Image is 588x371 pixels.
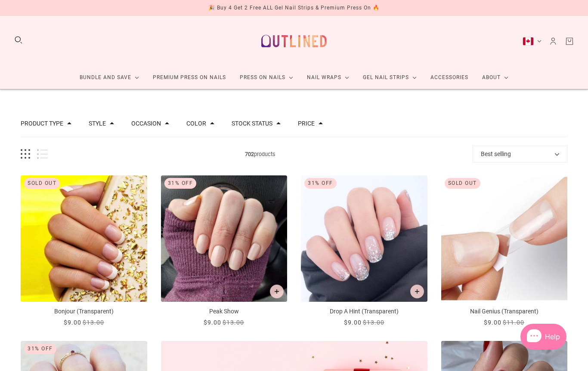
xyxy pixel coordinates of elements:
[64,318,81,327] div: $9.00
[24,178,60,189] div: Sold out
[523,37,542,46] button: Canada
[37,149,48,159] button: List view
[363,318,384,327] div: $13.00
[21,149,30,159] button: Grid view
[565,37,574,46] a: Cart
[473,146,567,163] button: Best selling
[83,318,104,327] div: $13.00
[410,285,424,298] button: Add to cart
[232,120,272,126] button: Filter by Stock status
[208,3,380,12] div: 🎉 Buy 4 Get 2 Free ALL Gel Nail Strips & Premium Press On 🔥
[131,120,161,126] button: Filter by Occasion
[24,343,56,354] div: 31% Off
[503,318,524,327] div: $11.00
[245,151,254,157] b: 702
[475,66,515,89] a: About
[161,175,288,327] a: Peak Show
[204,318,221,327] div: $9.00
[186,120,206,126] button: Filter by Color
[14,35,23,45] button: Search
[21,307,147,316] p: Bonjour (Transparent)
[344,318,362,327] div: $9.00
[21,175,147,327] a: Bonjour (Transparent)
[21,120,63,126] button: Filter by Product type
[48,150,473,159] span: products
[424,66,475,89] a: Accessories
[441,175,568,327] a: Nail Genius (Transparent)
[441,307,568,316] p: Nail Genius (Transparent)
[484,318,501,327] div: $9.00
[445,178,480,189] div: Sold out
[161,307,288,316] p: Peak Show
[304,178,337,189] div: 31% Off
[298,120,315,126] button: Filter by Price
[89,120,106,126] button: Filter by Style
[300,66,356,89] a: Nail Wraps
[270,285,284,298] button: Add to cart
[223,318,244,327] div: $13.00
[233,66,300,89] a: Press On Nails
[301,175,427,327] a: Drop A Hint (Transparent)
[73,66,146,89] a: Bundle and Save
[548,37,558,46] a: Account
[301,307,427,316] p: Drop A Hint (Transparent)
[164,178,197,189] div: 31% Off
[356,66,424,89] a: Gel Nail Strips
[256,23,332,59] a: Outlined
[146,66,233,89] a: Premium Press On Nails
